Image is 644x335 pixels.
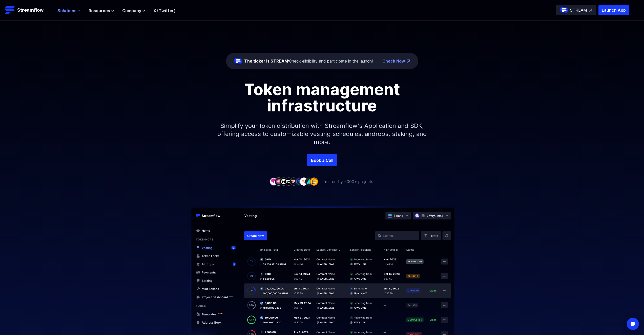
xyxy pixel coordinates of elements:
a: STREAM [556,5,596,15]
img: company-2 [275,178,283,185]
span: Company [122,8,141,14]
div: Open Intercom Messenger [627,318,639,330]
span: Solutions [57,8,76,14]
button: Launch App [598,5,629,15]
p: Simplify your token distribution with Streamflow's Application and SDK, offering access to custom... [213,114,431,154]
img: company-5 [290,178,298,185]
button: Company [122,8,145,14]
p: Trusted by 5000+ projects [323,179,373,185]
p: STREAM [570,7,587,13]
button: Solutions [57,8,80,14]
span: The ticker is STREAM: [244,58,289,64]
img: company-4 [285,178,293,185]
img: company-9 [310,178,318,185]
img: streamflow-logo-circle.png [234,57,242,65]
img: company-7 [300,178,308,185]
p: Streamflow [17,7,44,14]
h1: Token management infrastructure [208,81,436,114]
img: company-3 [280,178,288,185]
img: top-right-arrow.svg [589,9,592,12]
button: Resources [89,8,114,14]
a: Streamflow [5,5,52,15]
img: company-8 [305,178,313,185]
a: Book a Call [307,154,337,166]
img: company-6 [295,178,303,185]
span: Resources [89,8,110,14]
img: streamflow-logo-circle.png [560,6,568,14]
a: X (Twitter) [153,8,176,13]
img: top-right-arrow.png [407,60,410,63]
img: Streamflow Logo [5,5,15,15]
a: Check Now [382,58,405,64]
img: company-1 [269,178,278,185]
div: Check eligibility and participate in the launch! [244,58,373,64]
